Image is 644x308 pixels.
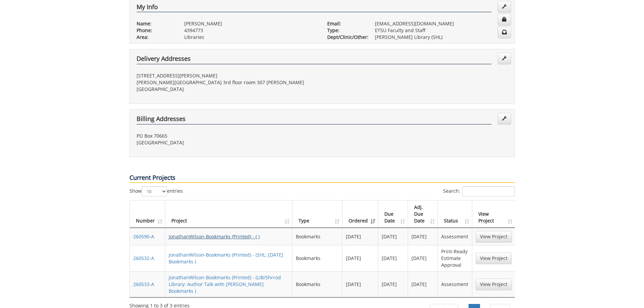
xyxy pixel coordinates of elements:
select: Showentries [142,186,167,196]
h4: My Info [137,4,492,13]
th: Adj. Due Date: activate to sort column ascending [408,200,438,228]
td: Bookmarks [292,271,342,297]
td: [DATE] [408,245,438,271]
p: [PERSON_NAME][GEOGRAPHIC_DATA] 3rd floor room 307 [PERSON_NAME] [137,79,317,86]
input: Search: [462,186,515,196]
a: 260533-A [133,281,154,287]
a: Edit Addresses [498,53,511,64]
td: Assessment [438,228,472,245]
p: Type: [327,27,365,34]
label: Show entries [129,186,183,196]
p: [GEOGRAPHIC_DATA] [137,139,317,146]
th: Project: activate to sort column ascending [165,200,293,228]
td: Print-Ready Estimate Approval [438,245,472,271]
a: Change Communication Preferences [498,27,511,38]
a: JonathanWilson-Bookmarks (Printed) - (LIB/Shrrod Library: Author Talk with [PERSON_NAME] Bookmarks ) [169,274,281,294]
p: ETSU Faculty and Staff [375,27,508,34]
a: View Project [476,253,512,264]
td: [DATE] [408,228,438,245]
p: Area: [137,34,174,41]
h4: Delivery Addresses [137,55,492,64]
th: Ordered: activate to sort column ascending [342,200,378,228]
th: Due Date: activate to sort column ascending [378,200,408,228]
a: 260532-A [133,255,154,261]
td: [DATE] [342,271,378,297]
label: Search: [443,186,515,196]
p: Email: [327,20,365,27]
p: [EMAIL_ADDRESS][DOMAIN_NAME] [375,20,508,27]
a: Edit Addresses [498,113,511,124]
td: [DATE] [408,271,438,297]
p: [PERSON_NAME] [184,20,317,27]
p: [STREET_ADDRESS][PERSON_NAME] [137,72,317,79]
p: PO Box 70665 [137,133,317,139]
a: Edit Info [498,1,511,13]
p: Current Projects [129,173,515,183]
td: [DATE] [378,271,408,297]
td: [DATE] [342,245,378,271]
p: Name: [137,20,174,27]
p: 4394773 [184,27,317,34]
td: Assessment [438,271,472,297]
p: Dept/Clinic/Other: [327,34,365,41]
a: View Project [476,279,512,290]
td: [DATE] [378,228,408,245]
td: Bookmarks [292,245,342,271]
p: Phone: [137,27,174,34]
a: JonathanWilson-Bookmarks (Printed) - (SHL: [DATE] Bookmarks ) [169,252,283,265]
a: JonathanWilson-Bookmarks (Printed) - ( ) [169,233,260,240]
td: [DATE] [378,245,408,271]
p: [PERSON_NAME] Library (SHL) [375,34,508,41]
th: Type: activate to sort column ascending [292,200,342,228]
th: Status: activate to sort column ascending [438,200,472,228]
p: Libraries [184,34,317,41]
h4: Billing Addresses [137,116,492,124]
th: Number: activate to sort column ascending [130,200,165,228]
p: [GEOGRAPHIC_DATA] [137,86,317,93]
td: [DATE] [342,228,378,245]
a: 260590-A [133,233,154,240]
th: View Project: activate to sort column ascending [472,200,515,228]
a: View Project [476,231,512,242]
td: Bookmarks [292,228,342,245]
a: Change Password [498,14,511,25]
